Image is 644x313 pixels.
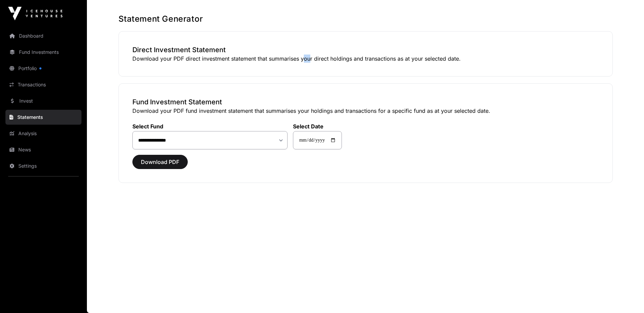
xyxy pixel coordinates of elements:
a: Statements [5,110,81,125]
h3: Fund Investment Statement [132,97,599,107]
a: Settings [5,159,81,173]
h1: Statement Generator [118,14,613,24]
iframe: Chat Widget [610,280,644,313]
label: Select Fund [132,123,288,130]
button: Download PDF [132,155,188,169]
p: Download your PDF direct investment statement that summarises your direct holdings and transactio... [132,55,599,63]
h3: Direct Investment Statement [132,45,599,55]
a: Analysis [5,126,81,141]
a: Fund Investments [5,45,81,60]
img: Icehouse Ventures Logo [8,7,62,20]
label: Select Date [293,123,342,130]
a: Portfolio [5,61,81,76]
a: News [5,142,81,157]
a: Dashboard [5,28,81,43]
a: Download PDF [132,162,188,168]
span: Download PDF [141,158,179,166]
p: Download your PDF fund investment statement that summarises your holdings and transactions for a ... [132,107,599,115]
a: Transactions [5,77,81,92]
a: Invest [5,93,81,108]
